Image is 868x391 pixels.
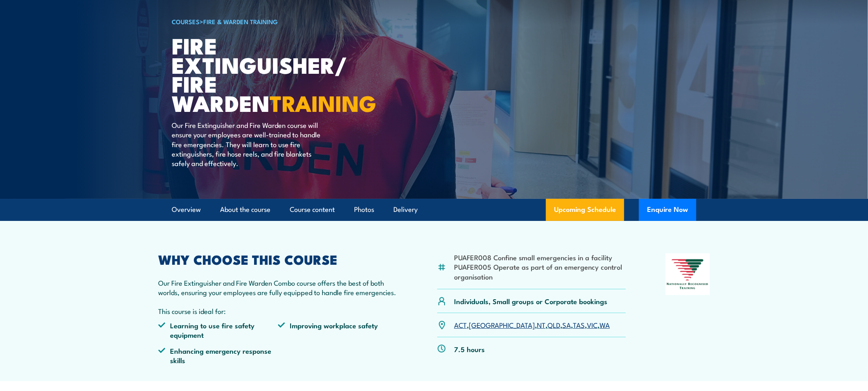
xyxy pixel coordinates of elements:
h2: WHY CHOOSE THIS COURSE [158,253,398,265]
a: SA [562,320,571,330]
li: PUAFER008 Confine small emergencies in a facility [454,252,626,262]
li: Enhancing emergency response skills [158,346,278,365]
a: Photos [354,199,374,221]
p: Our Fire Extinguisher and Fire Warden course will ensure your employees are well-trained to handl... [172,120,321,168]
a: Course content [290,199,335,221]
a: About the course [220,199,270,221]
a: VIC [587,320,598,330]
p: Individuals, Small groups or Corporate bookings [454,296,607,306]
p: This course is ideal for: [158,306,398,316]
a: TAS [573,320,585,330]
a: ACT [454,320,467,330]
p: , , , , , , , [454,320,610,330]
p: 7.5 hours [454,344,485,354]
h1: Fire Extinguisher/ Fire Warden [172,36,374,112]
a: COURSES [172,17,200,26]
button: Enquire Now [639,199,696,221]
a: QLD [548,320,560,330]
li: Learning to use fire safety equipment [158,321,278,340]
a: NT [537,320,545,330]
li: PUAFER005 Operate as part of an emergency control organisation [454,262,626,281]
a: Overview [172,199,201,221]
a: Upcoming Schedule [546,199,624,221]
a: [GEOGRAPHIC_DATA] [469,320,535,330]
p: Our Fire Extinguisher and Fire Warden Combo course offers the best of both worlds, ensuring your ... [158,278,398,297]
img: Nationally Recognised Training logo. [666,253,710,295]
a: WA [600,320,610,330]
h6: > [172,16,374,26]
strong: TRAINING [270,85,376,119]
li: Improving workplace safety [278,321,398,340]
a: Fire & Warden Training [203,17,278,26]
a: Delivery [393,199,418,221]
